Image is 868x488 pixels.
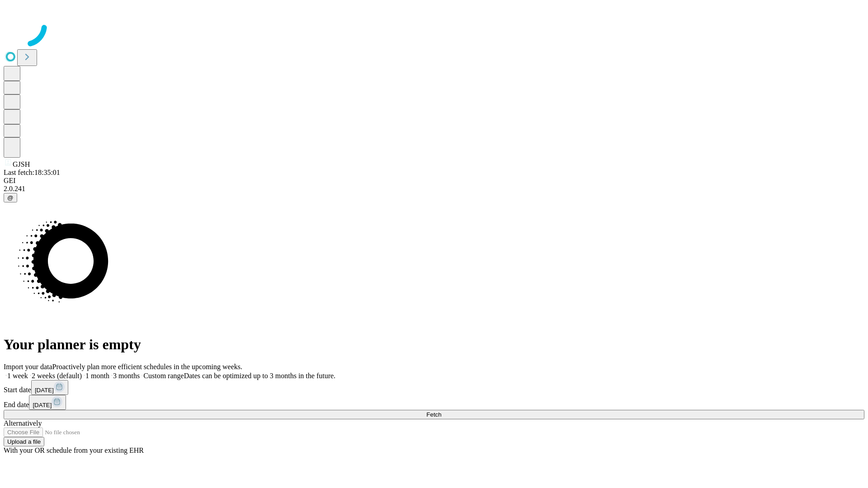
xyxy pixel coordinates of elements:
[143,372,184,380] span: Custom range
[4,185,864,193] div: 2.0.241
[7,372,28,380] span: 1 week
[4,437,44,446] button: Upload a file
[52,363,242,371] span: Proactively plan more efficient schedules in the upcoming weeks.
[13,160,30,168] span: GJSH
[33,402,52,408] span: [DATE]
[4,169,60,176] span: Last fetch: 18:35:01
[35,387,54,394] span: [DATE]
[426,411,441,418] span: Fetch
[4,419,42,427] span: Alternatively
[29,395,66,410] button: [DATE]
[85,372,109,380] span: 1 month
[4,395,864,410] div: End date
[4,410,864,419] button: Fetch
[4,363,52,371] span: Import your data
[4,380,864,395] div: Start date
[184,372,335,380] span: Dates can be optimized up to 3 months in the future.
[4,193,17,202] button: @
[113,372,140,380] span: 3 months
[4,177,864,185] div: GEI
[4,336,864,353] h1: Your planner is empty
[4,446,144,454] span: With your OR schedule from your existing EHR
[32,372,82,380] span: 2 weeks (default)
[31,380,68,395] button: [DATE]
[7,194,14,201] span: @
